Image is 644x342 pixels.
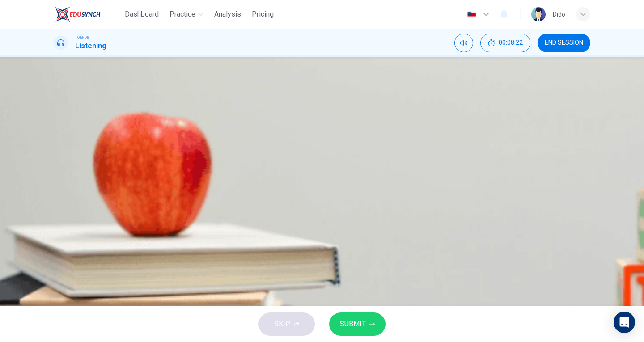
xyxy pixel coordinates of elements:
span: TOEFL® [75,34,89,41]
button: Analysis [211,6,245,22]
div: Open Intercom Messenger [614,312,635,333]
span: Analysis [214,9,241,20]
span: END SESSION [545,39,583,46]
button: END SESSION [538,34,590,52]
h1: Listening [75,41,106,51]
span: 00:08:22 [499,39,523,46]
button: Practice [166,6,207,22]
button: Dashboard [121,6,162,22]
button: SUBMIT [329,312,386,336]
div: Dido [553,9,565,20]
span: Pricing [252,9,274,20]
span: SUBMIT [340,318,366,330]
img: EduSynch logo [54,5,101,23]
div: Hide [480,34,530,52]
img: en [466,11,477,18]
img: Profile picture [531,7,546,21]
span: Dashboard [125,9,159,20]
span: Practice [169,9,195,20]
button: Pricing [248,6,277,22]
a: EduSynch logo [54,5,121,23]
div: Mute [454,34,473,52]
button: 00:08:22 [480,34,530,52]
